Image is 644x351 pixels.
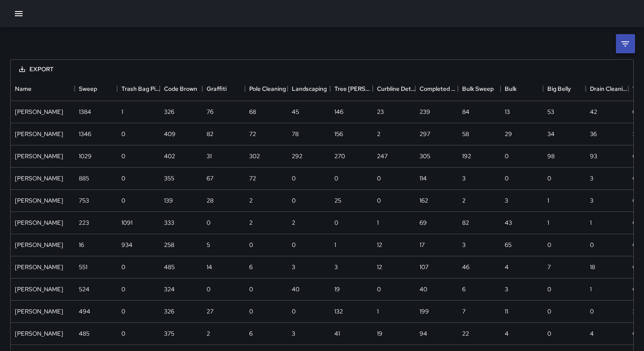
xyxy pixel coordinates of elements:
div: 69 [420,218,427,227]
div: 6 [462,285,466,293]
div: 1091 [121,218,132,227]
div: 0 [632,174,636,183]
div: 53 [547,107,554,116]
div: 494 [79,307,90,316]
div: 0 [334,218,338,227]
div: Bulk Sweep [458,77,500,101]
button: Export [12,61,60,77]
div: 0 [590,307,594,316]
div: 326 [164,107,174,116]
div: 82 [207,130,213,138]
div: 0 [249,307,253,316]
div: 76 [207,107,213,116]
div: 98 [547,152,555,160]
div: 402 [164,152,175,160]
div: 146 [334,107,343,116]
div: Tree [PERSON_NAME] [334,77,373,101]
div: 19 [377,329,382,338]
div: 93 [590,152,597,160]
div: 0 [547,241,551,249]
div: 0 [547,285,551,293]
div: 485 [79,329,89,338]
div: 1 [547,196,549,205]
div: 3 [590,196,593,205]
div: 0 [505,174,509,183]
div: 24 [632,130,640,138]
div: Landscaping [287,77,330,101]
div: 4 [590,329,594,338]
div: 1029 [79,152,92,160]
div: 139 [164,196,173,205]
div: 13 [505,107,510,116]
div: 14 [207,263,212,271]
div: 6 [632,107,636,116]
div: Graffiti [207,77,227,101]
div: 65 [505,241,512,249]
div: 753 [79,196,89,205]
div: 305 [420,152,430,160]
div: 132 [334,307,343,316]
div: 1 [590,285,592,293]
div: 0 [377,285,381,293]
div: Completed Trash Bags [420,77,458,101]
div: 72 [249,174,256,183]
div: 199 [420,307,429,316]
div: 82 [462,218,469,227]
div: Code Brown [164,77,197,101]
div: 84 [462,107,469,116]
div: 67 [207,174,213,183]
div: Trash Bag Pickup [121,77,160,101]
div: 3 [590,174,593,183]
div: Pole Cleaning [245,77,287,101]
div: 42 [590,107,597,116]
div: 29 [505,130,512,138]
div: Maclis Velasquez [15,152,63,160]
div: 4 [505,329,509,338]
div: 58 [462,130,469,138]
div: 1 [547,218,549,227]
div: 0 [590,241,594,249]
div: 292 [292,152,302,160]
div: 3 [462,241,466,249]
div: 0 [547,174,551,183]
div: 12 [377,263,382,271]
div: 223 [79,218,89,227]
div: 0 [121,329,125,338]
div: Tree Wells [330,77,373,101]
div: 40 [420,285,427,293]
div: 0 [547,307,551,316]
div: 326 [164,307,174,316]
div: Name [15,77,32,101]
div: 11 [505,307,508,316]
div: 0 [505,152,509,160]
div: 0 [121,130,125,138]
div: 485 [164,263,175,271]
div: Ken McCarter [15,241,63,249]
div: 355 [164,174,174,183]
div: Eddie Ballestros [15,130,63,138]
div: Curbline Detail [377,77,415,101]
div: 12 [377,241,382,249]
div: 3 [462,174,466,183]
div: Bulk [505,77,517,101]
div: 28 [207,196,213,205]
div: Graffiti [202,77,245,101]
div: 324 [164,285,175,293]
div: 1346 [79,130,91,138]
div: 409 [164,130,175,138]
div: 2 [249,218,253,227]
div: 2 [462,196,466,205]
div: 0 [632,152,636,160]
div: 45 [292,107,299,116]
div: 297 [420,130,430,138]
div: 885 [79,174,89,183]
div: 247 [377,152,388,160]
div: Code Brown [160,77,202,101]
div: 302 [249,152,260,160]
div: 41 [334,329,340,338]
div: 6 [249,329,253,338]
div: 18 [590,263,595,271]
div: Big Belly [547,77,571,101]
div: 46 [462,263,469,271]
div: 258 [164,241,174,249]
